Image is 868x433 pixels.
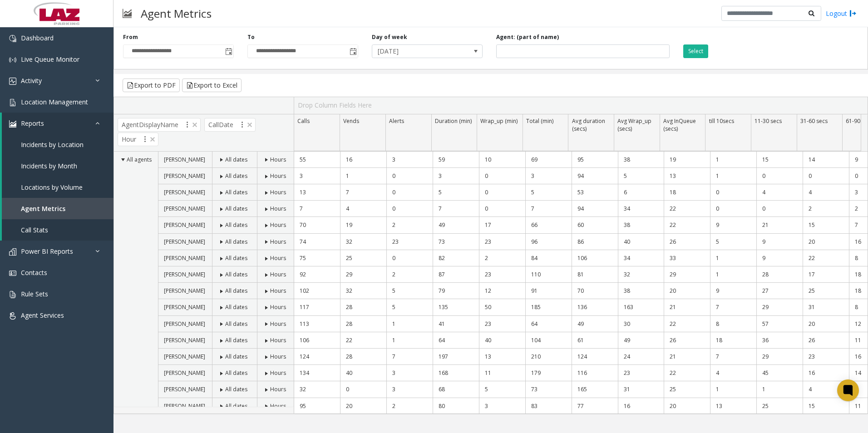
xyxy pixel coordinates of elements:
[572,250,618,266] td: 106
[803,381,849,398] td: 4
[9,78,16,85] img: 'icon'
[618,381,664,398] td: 31
[525,234,572,250] td: 96
[270,369,286,377] span: Hours
[164,353,205,360] span: [PERSON_NAME]
[710,234,756,250] td: 5
[572,201,618,217] td: 94
[225,336,247,344] span: All dates
[433,332,479,349] td: 64
[526,117,553,125] span: Total (min)
[572,117,605,133] span: Avg duration (secs)
[21,119,44,128] span: Reports
[270,271,286,278] span: Hours
[386,283,433,299] td: 5
[525,398,572,414] td: 83
[21,290,48,298] span: Rule Sets
[710,201,756,217] td: 0
[2,219,113,241] a: Call Stats
[664,217,710,233] td: 22
[664,184,710,201] td: 18
[525,250,572,266] td: 84
[525,266,572,283] td: 110
[182,79,242,92] button: Export to Excel
[372,33,407,41] label: Day of week
[164,156,205,163] span: [PERSON_NAME]
[525,283,572,299] td: 91
[340,316,386,332] td: 28
[618,168,664,184] td: 5
[755,117,782,125] span: 11-30 secs
[164,205,205,212] span: [PERSON_NAME]
[225,271,247,278] span: All dates
[136,2,216,25] h3: Agent Metrics
[21,55,79,64] span: Live Queue Monitor
[225,385,247,393] span: All dates
[2,155,113,177] a: Incidents by Month
[225,205,247,212] span: All dates
[756,168,803,184] td: 0
[433,349,479,365] td: 197
[756,381,803,398] td: 1
[9,291,16,298] img: 'icon'
[710,184,756,201] td: 0
[618,184,664,201] td: 6
[21,98,88,106] span: Location Management
[340,365,386,381] td: 40
[9,312,16,320] img: 'icon'
[123,79,180,92] button: Export to PDF
[572,152,618,168] td: 95
[664,152,710,168] td: 19
[572,168,618,184] td: 94
[9,248,16,256] img: 'icon'
[386,349,433,365] td: 7
[270,287,286,295] span: Hours
[618,152,664,168] td: 38
[294,250,340,266] td: 75
[386,168,433,184] td: 0
[479,266,525,283] td: 23
[525,201,572,217] td: 7
[849,9,857,18] img: logout
[572,266,618,283] td: 81
[572,234,618,250] td: 86
[618,217,664,233] td: 38
[433,266,479,283] td: 87
[340,234,386,250] td: 32
[756,349,803,365] td: 29
[710,152,756,168] td: 1
[297,117,310,125] span: Calls
[664,266,710,283] td: 29
[435,117,472,125] span: Duration (min)
[572,398,618,414] td: 77
[803,201,849,217] td: 2
[433,283,479,299] td: 79
[803,299,849,315] td: 31
[386,332,433,349] td: 1
[225,254,247,262] span: All dates
[479,398,525,414] td: 3
[756,266,803,283] td: 28
[803,184,849,201] td: 4
[572,316,618,332] td: 49
[710,332,756,349] td: 18
[803,398,849,414] td: 15
[803,332,849,349] td: 26
[710,283,756,299] td: 9
[710,365,756,381] td: 4
[270,221,286,229] span: Hours
[572,283,618,299] td: 70
[803,283,849,299] td: 25
[433,184,479,201] td: 5
[225,369,247,377] span: All dates
[525,152,572,168] td: 69
[225,188,247,196] span: All dates
[340,283,386,299] td: 32
[525,316,572,332] td: 64
[664,299,710,315] td: 21
[803,316,849,332] td: 20
[710,217,756,233] td: 9
[618,398,664,414] td: 16
[386,250,433,266] td: 0
[756,152,803,168] td: 15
